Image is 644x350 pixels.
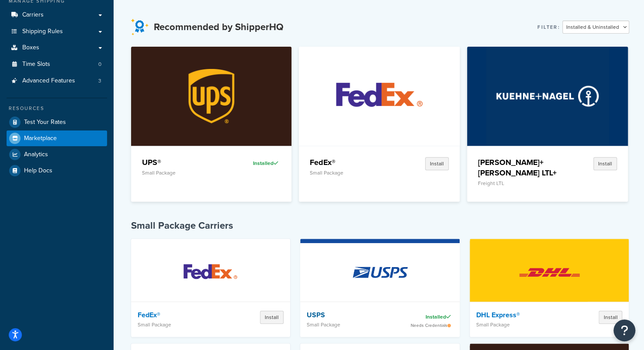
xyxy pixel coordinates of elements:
[476,311,567,319] h4: DHL Express®
[98,77,101,85] span: 3
[24,119,66,126] span: Test Your Rates
[307,322,397,328] p: Small Package
[300,239,460,337] a: USPSUSPSSmall PackageInstalledNeeds Credentials
[131,219,629,232] h4: Small Package Carriers
[613,319,635,341] button: Open Resource Center
[511,242,588,303] img: DHL Express®
[7,73,107,89] a: Advanced Features3
[7,114,107,130] a: Test Your Rates
[149,47,273,145] img: UPS®
[7,24,107,40] a: Shipping Rules
[307,311,397,319] h4: USPS
[537,21,560,33] label: Filter:
[7,130,107,146] a: Marketplace
[7,73,107,89] li: Advanced Features
[310,157,393,168] h4: FedEx®
[7,147,107,162] a: Analytics
[154,22,284,32] h3: Recommended by ShipperHQ
[299,47,460,202] a: FedEx®FedEx®Small PackageInstall
[131,47,292,202] a: UPS®UPS®Small PackageInstalled
[425,157,449,170] button: Install
[342,242,418,303] img: USPS
[476,322,567,328] p: Small Package
[7,40,107,56] a: Boxes
[22,77,75,85] span: Advanced Features
[24,167,52,175] span: Help Docs
[22,11,44,19] span: Carriers
[318,47,441,145] img: FedEx®
[131,239,291,337] a: FedEx®FedEx®Small PackageInstall
[22,44,39,51] span: Boxes
[172,242,249,303] img: FedEx®
[7,56,107,72] li: Time Slots
[7,163,107,178] a: Help Docs
[138,311,228,319] h4: FedEx®
[470,239,629,337] a: DHL Express®DHL Express®Small PackageInstall
[22,28,63,35] span: Shipping Rules
[486,47,609,145] img: Kuehne+Nagel LTL+
[478,157,561,178] h4: [PERSON_NAME]+[PERSON_NAME] LTL+
[7,56,107,72] a: Time Slots0
[142,170,225,176] p: Small Package
[260,311,284,324] button: Install
[310,170,393,176] p: Small Package
[138,322,228,328] p: Small Package
[593,157,617,170] button: Install
[22,61,50,68] span: Time Slots
[7,7,107,23] a: Carriers
[467,47,628,202] a: Kuehne+Nagel LTL+[PERSON_NAME]+[PERSON_NAME] LTL+Freight LTLInstall
[599,311,622,324] button: Install
[231,157,280,169] div: Installed
[24,135,57,142] span: Marketplace
[404,311,453,323] div: Installed
[24,151,48,158] span: Analytics
[478,180,561,186] p: Freight LTL
[98,61,101,68] span: 0
[404,323,453,328] div: Needs Credentials
[142,157,225,168] h4: UPS®
[7,105,107,112] div: Resources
